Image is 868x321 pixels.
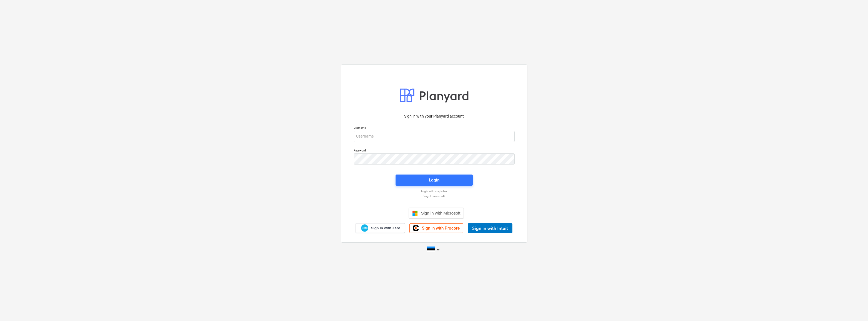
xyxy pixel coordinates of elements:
[354,113,515,119] p: Sign in with your Planyard account
[351,194,517,198] a: Forgot password?
[421,211,461,215] span: Sign in with Microsoft
[361,224,368,232] img: Xero logo
[435,246,441,253] i: keyboard_arrow_down
[371,226,400,231] span: Sign in with Xero
[429,176,439,184] div: Login
[354,149,515,153] p: Password
[396,175,473,186] button: Login
[351,190,517,193] a: Log in with magic link
[412,210,418,216] img: Microsoft logo
[354,126,515,131] p: Username
[422,226,460,231] span: Sign in with Procore
[409,223,463,233] a: Sign in with Procore
[354,131,515,142] input: Username
[356,223,405,233] a: Sign in with Xero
